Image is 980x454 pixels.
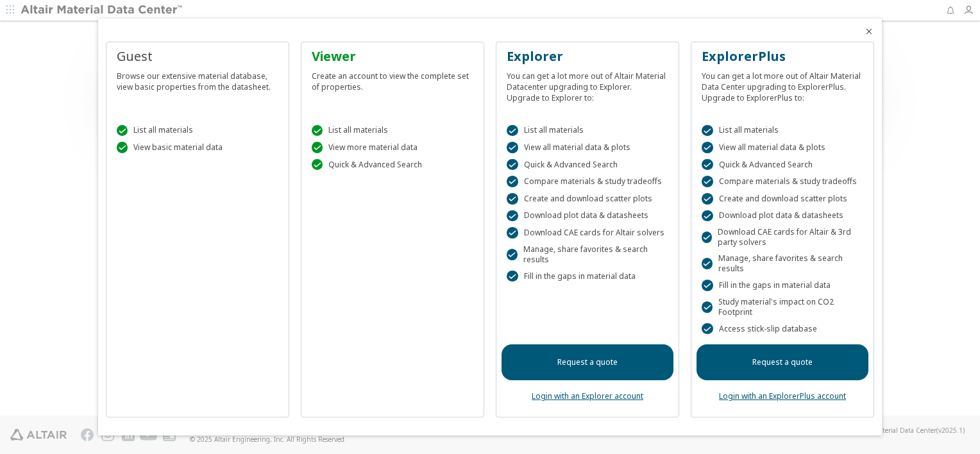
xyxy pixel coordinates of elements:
[117,142,278,153] div: View basic material data
[702,142,863,153] div: View all material data & plots
[702,297,863,317] div: Study material's impact on CO2 Footprint
[507,193,668,205] div: Create and download scatter plots
[507,142,518,153] div: 
[312,47,473,65] div: Viewer
[507,227,668,239] div: Download CAE cards for Altair solvers
[702,280,713,291] div: 
[312,159,473,171] div: Quick & Advanced Search
[702,47,863,65] div: ExplorerPlus
[532,391,643,401] a: Login with an Explorer account
[702,65,863,103] div: You can get a lot more out of Altair Material Data Center upgrading to ExplorerPlus. Upgrade to E...
[702,258,713,269] div: 
[702,227,863,248] div: Download CAE cards for Altair & 3rd party solvers
[312,142,473,153] div: View more material data
[507,125,668,137] div: List all materials
[117,125,278,137] div: List all materials
[697,344,868,380] a: Request a quote
[507,244,668,265] div: Manage, share favorites & search results
[702,210,863,222] div: Download plot data & datasheets
[507,271,668,282] div: Fill in the gaps in material data
[702,210,713,222] div: 
[702,125,713,137] div: 
[507,125,518,137] div: 
[117,125,128,137] div: 
[507,65,668,103] div: You can get a lot more out of Altair Material Datacenter upgrading to Explorer. Upgrade to Explor...
[507,176,518,187] div: 
[117,47,278,65] div: Guest
[702,231,712,243] div: 
[117,65,278,92] div: Browse our extensive material database, view basic properties from the datasheet.
[702,159,713,171] div: 
[702,125,863,137] div: List all materials
[312,142,323,153] div: 
[702,193,863,205] div: Create and download scatter plots
[312,159,323,171] div: 
[702,301,713,313] div: 
[507,210,518,222] div: 
[702,176,713,187] div: 
[702,323,863,335] div: Access stick-slip database
[702,176,863,187] div: Compare materials & study tradeoffs
[702,280,863,291] div: Fill in the gaps in material data
[702,323,713,335] div: 
[312,65,473,92] div: Create an account to view the complete set of properties.
[502,344,673,380] a: Request a quote
[312,125,473,137] div: List all materials
[719,391,846,401] a: Login with an ExplorerPlus account
[507,210,668,222] div: Download plot data & datasheets
[702,253,863,274] div: Manage, share favorites & search results
[507,249,518,260] div: 
[507,47,668,65] div: Explorer
[864,26,874,37] button: Close
[117,142,128,153] div: 
[507,159,518,171] div: 
[507,271,518,282] div: 
[702,159,863,171] div: Quick & Advanced Search
[507,227,518,239] div: 
[702,193,713,205] div: 
[702,142,713,153] div: 
[507,159,668,171] div: Quick & Advanced Search
[312,125,323,137] div: 
[507,193,518,205] div: 
[507,176,668,187] div: Compare materials & study tradeoffs
[507,142,668,153] div: View all material data & plots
